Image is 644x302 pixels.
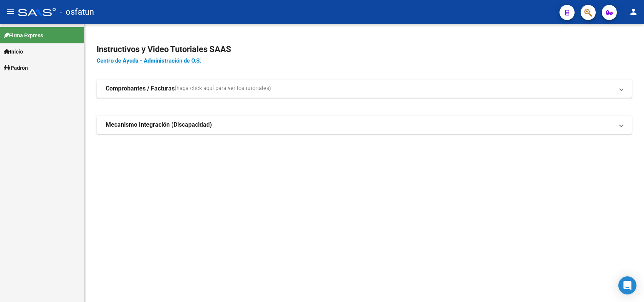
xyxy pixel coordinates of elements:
strong: Comprobantes / Facturas [106,84,175,93]
div: Open Intercom Messenger [618,276,636,294]
h2: Instructivos y Video Tutoriales SAAS [97,42,632,57]
mat-expansion-panel-header: Comprobantes / Facturas(haga click aquí para ver los tutoriales) [97,80,632,98]
mat-icon: menu [6,7,15,16]
span: Inicio [4,48,23,56]
span: - osfatun [60,4,94,20]
span: Firma Express [4,31,43,40]
mat-icon: person [629,7,638,16]
span: Padrón [4,64,28,72]
span: (haga click aquí para ver los tutoriales) [175,84,271,93]
mat-expansion-panel-header: Mecanismo Integración (Discapacidad) [97,116,632,134]
strong: Mecanismo Integración (Discapacidad) [106,121,212,129]
a: Centro de Ayuda - Administración de O.S. [97,57,201,64]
